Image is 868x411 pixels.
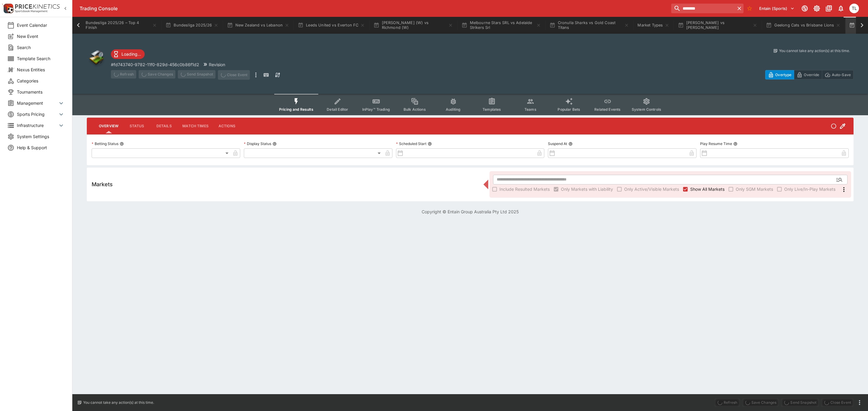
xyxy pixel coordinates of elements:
span: Template Search [17,55,65,62]
button: Market Types [634,17,673,34]
span: Event Calendar [17,22,65,28]
p: Display Status [244,141,271,146]
img: PriceKinetics Logo [2,2,14,14]
button: Bundesliga 2025/26 – Top 4 Finish [74,17,161,34]
span: Show All Markets [690,186,725,192]
p: Overtype [775,72,791,78]
span: Auditing [446,107,461,112]
button: Leeds United vs Everton FC [294,17,369,34]
p: Betting Status [92,141,118,146]
button: Overview [94,119,123,133]
span: New Event [17,33,65,39]
button: New Zealand vs Lebanon [223,17,293,34]
button: Trent Lewis [848,2,861,15]
span: Include Resulted Markets [499,186,550,192]
span: System Settings [17,133,65,140]
button: Auto-Save [822,70,854,79]
p: You cannot take any action(s) at this time. [779,48,850,54]
button: Overtype [765,70,794,79]
span: Detail Editor [327,107,348,112]
span: Infrastructure [17,122,58,128]
p: You cannot take any action(s) at this time. [83,400,154,405]
h5: Markets [92,181,113,188]
span: Bulk Actions [404,107,426,112]
span: Only Active/Visible Markets [624,186,679,192]
p: Suspend At [548,141,567,146]
svg: More [840,186,848,193]
button: Toggle light/dark mode [811,3,822,14]
span: Templates [483,107,501,112]
span: Help & Support [17,144,65,151]
p: Auto-Save [832,72,851,78]
span: Tournaments [17,89,65,95]
span: Only Live/In-Play Markets [784,186,835,192]
span: Only SGM Markets [736,186,773,192]
p: Override [804,72,819,78]
button: Suspend At [568,142,573,146]
span: Sports Pricing [17,111,58,117]
button: Select Tenant [756,4,798,13]
p: Play Resume Time [700,141,732,146]
button: Open [834,174,845,185]
button: Actions [213,119,241,133]
button: Play Resume Time [733,142,737,146]
button: Connected to PK [799,3,810,14]
img: PriceKinetics [15,4,60,9]
div: Trading Console [80,5,669,12]
button: No Bookmarks [745,4,754,13]
button: Documentation [823,3,834,14]
p: Scheduled Start [396,141,426,146]
span: System Controls [632,107,661,112]
div: Event type filters [274,94,666,115]
button: Display Status [272,142,277,146]
span: Only Markets with Liability [561,186,613,192]
p: Copy To Clipboard [111,61,199,68]
button: Notifications [835,3,846,14]
button: more [856,399,863,406]
button: Geelong Cats vs Brisbane Lions [762,17,844,34]
span: Nexus Entities [17,66,65,73]
button: [PERSON_NAME] (W) vs Richmond (W) [370,17,457,34]
p: Copyright © Entain Group Australia Pty Ltd 2025 [72,209,868,215]
button: Scheduled Start [428,142,432,146]
button: Cronulla Sharks vs Gold Coast Titans [546,17,633,34]
button: Status [123,119,150,133]
button: [PERSON_NAME] vs [PERSON_NAME] [674,17,761,34]
button: more [252,70,259,80]
input: search [671,4,735,13]
span: InPlay™ Trading [362,107,390,112]
span: Popular Bets [558,107,580,112]
p: Loading... [121,51,141,57]
div: Start From [765,70,854,79]
span: Management [17,100,58,106]
img: Sportsbook Management [15,10,48,13]
span: Teams [524,107,536,112]
button: Melbourne Stars SRL vs Adelaide Strikers Srl [458,17,545,34]
span: Related Events [594,107,621,112]
img: other.png [87,48,106,67]
div: Trent Lewis [849,4,859,13]
button: Override [794,70,822,79]
span: Search [17,44,65,51]
button: Match Times [178,119,213,133]
button: Details [150,119,178,133]
span: Categories [17,78,65,84]
span: Pricing and Results [279,107,313,112]
button: Bundesliga 2025/26 [162,17,222,34]
button: Betting Status [120,142,124,146]
p: Revision [209,61,225,68]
